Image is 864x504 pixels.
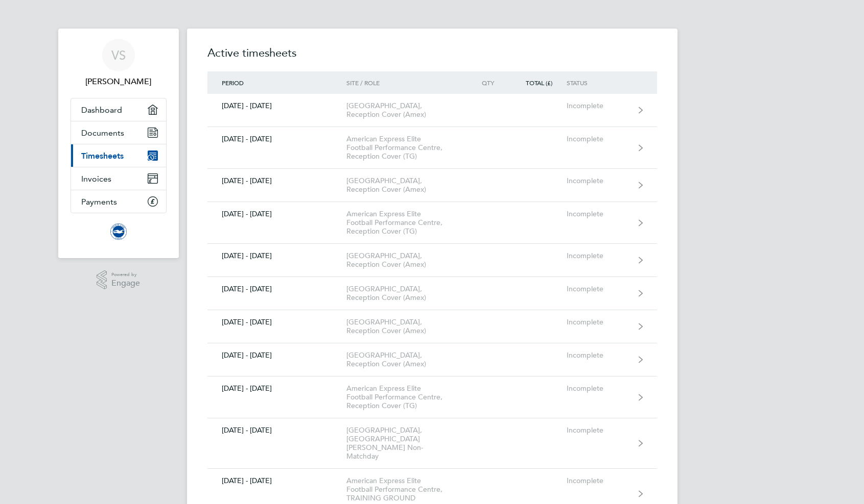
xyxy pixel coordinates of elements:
div: Incomplete [567,476,629,485]
div: [DATE] - [DATE] [207,135,347,143]
div: American Express Elite Football Performance Centre, Reception Cover (TG) [346,135,463,161]
div: Qty [463,79,508,86]
div: Site / Role [346,79,463,86]
a: [DATE] - [DATE][GEOGRAPHIC_DATA], Reception Cover (Amex)Incomplete [207,310,657,343]
span: Timesheets [81,151,124,161]
h2: Active timesheets [207,45,657,71]
div: [DATE] - [DATE] [207,426,347,435]
span: Payments [81,197,117,207]
a: Invoices [71,167,166,190]
a: [DATE] - [DATE]American Express Elite Football Performance Centre, Reception Cover (TG)Incomplete [207,127,657,169]
a: Dashboard [71,98,166,121]
div: Incomplete [567,351,629,360]
span: Veronica Sowton [71,75,167,88]
div: [GEOGRAPHIC_DATA], Reception Cover (Amex) [346,351,463,368]
div: Incomplete [567,177,629,185]
div: Incomplete [567,135,629,143]
div: Total (£) [508,79,567,86]
div: [GEOGRAPHIC_DATA], Reception Cover (Amex) [346,177,463,194]
div: [DATE] - [DATE] [207,102,347,110]
span: Engage [111,279,140,288]
div: [DATE] - [DATE] [207,384,347,393]
div: [GEOGRAPHIC_DATA], Reception Cover (Amex) [346,318,463,335]
div: [GEOGRAPHIC_DATA], Reception Cover (Amex) [346,251,463,269]
div: Incomplete [567,251,629,260]
div: Incomplete [567,384,629,393]
span: Dashboard [81,105,122,115]
a: [DATE] - [DATE][GEOGRAPHIC_DATA], Reception Cover (Amex)Incomplete [207,277,657,310]
a: VS[PERSON_NAME] [71,39,167,88]
nav: Main navigation [58,29,179,258]
div: [GEOGRAPHIC_DATA], Reception Cover (Amex) [346,102,463,119]
a: [DATE] - [DATE][GEOGRAPHIC_DATA], Reception Cover (Amex)Incomplete [207,169,657,202]
div: Incomplete [567,318,629,326]
a: Timesheets [71,144,166,167]
div: Incomplete [567,210,629,218]
span: Powered by [111,270,140,279]
span: Documents [81,128,124,138]
a: Powered byEngage [97,270,140,290]
a: [DATE] - [DATE][GEOGRAPHIC_DATA], [GEOGRAPHIC_DATA] [PERSON_NAME] Non-MatchdayIncomplete [207,418,657,469]
img: brightonandhovealbion-logo-retina.png [110,223,127,240]
div: [GEOGRAPHIC_DATA], [GEOGRAPHIC_DATA] [PERSON_NAME] Non-Matchday [346,426,463,461]
div: Status [567,79,629,86]
div: American Express Elite Football Performance Centre, Reception Cover (TG) [346,384,463,410]
a: [DATE] - [DATE][GEOGRAPHIC_DATA], Reception Cover (Amex)Incomplete [207,343,657,376]
div: [DATE] - [DATE] [207,177,347,185]
a: Documents [71,121,166,144]
div: [DATE] - [DATE] [207,476,347,485]
span: Period [222,79,244,87]
a: [DATE] - [DATE][GEOGRAPHIC_DATA], Reception Cover (Amex)Incomplete [207,244,657,277]
div: [DATE] - [DATE] [207,210,347,218]
span: VS [111,48,126,62]
a: [DATE] - [DATE]American Express Elite Football Performance Centre, Reception Cover (TG)Incomplete [207,376,657,418]
div: [DATE] - [DATE] [207,318,347,326]
div: [GEOGRAPHIC_DATA], Reception Cover (Amex) [346,285,463,302]
div: Incomplete [567,285,629,293]
div: [DATE] - [DATE] [207,285,347,293]
span: Invoices [81,174,111,184]
a: Go to home page [71,223,167,240]
div: [DATE] - [DATE] [207,351,347,360]
div: Incomplete [567,102,629,110]
a: [DATE] - [DATE]American Express Elite Football Performance Centre, Reception Cover (TG)Incomplete [207,202,657,244]
div: Incomplete [567,426,629,435]
div: [DATE] - [DATE] [207,251,347,260]
a: Payments [71,190,166,213]
div: American Express Elite Football Performance Centre, Reception Cover (TG) [346,210,463,236]
a: [DATE] - [DATE][GEOGRAPHIC_DATA], Reception Cover (Amex)Incomplete [207,94,657,127]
